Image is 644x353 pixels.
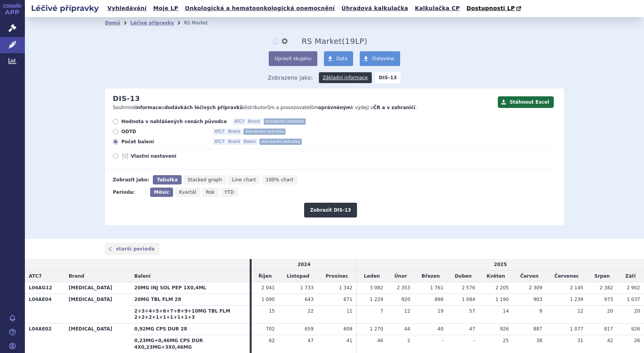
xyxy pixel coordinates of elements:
td: Prosinec [317,271,356,282]
strong: DIS-13 [375,72,401,83]
span: Stacked graph [187,177,222,183]
span: 1 239 [570,297,583,302]
span: Balení [134,273,150,279]
span: 926 [631,326,640,332]
span: 2 576 [462,285,475,290]
span: 1 229 [370,297,383,302]
span: Dostupnosti LP [466,5,515,11]
span: Brand [247,118,261,125]
span: Brand [227,139,241,145]
td: Červen [513,271,546,282]
span: Počet balení [121,139,207,145]
span: 1 190 [495,297,509,302]
span: 19 [345,37,355,46]
span: 12 [404,308,410,314]
th: 0,92MG CPS DUR 28 [130,323,250,335]
p: Souhrnné o distributorům a provozovatelům k výdeji v . [113,104,494,111]
span: 2 [407,338,410,343]
a: Základní informace [319,72,372,83]
span: 47 [469,326,475,332]
button: Zobrazit DIS-13 [304,203,357,217]
span: 20 [607,308,613,314]
span: Zobrazeno jako: [268,72,313,83]
span: Měsíc [154,190,169,195]
td: Duben [447,271,479,282]
span: 817 [604,326,613,332]
th: [MEDICAL_DATA] [65,294,130,323]
span: 702 [266,326,275,332]
a: Data [324,51,353,66]
th: 20MG INJ SOL PEP 1X0,4ML [130,282,250,294]
span: 19 [437,308,443,314]
span: 2 353 [397,285,410,290]
span: 20 [634,308,640,314]
th: 0,23MG+0,46MG CPS DUR 4X0,23MG+3X0,46MG [130,335,250,353]
span: ATC7 [29,273,42,279]
td: 2024 [252,259,357,270]
span: 671 [343,297,352,302]
span: 7 [380,308,383,314]
span: Kvartál [179,190,196,195]
span: ATC7 [213,139,226,145]
span: 42 [607,338,613,343]
div: Perioda: [113,188,146,197]
span: 47 [308,338,313,343]
span: Brand [227,129,241,135]
span: YTD [224,190,234,195]
div: Zobrazit jako: [113,175,149,184]
a: Dostupnosti LP [464,3,525,14]
span: 2 382 [600,285,613,290]
span: Balení [242,139,257,145]
strong: informace [135,105,162,110]
span: ( LP) [342,37,367,46]
span: 2 309 [529,285,542,290]
h2: Léčivé přípravky [25,3,105,14]
span: 40 [437,326,443,332]
span: standardní jednotka [259,139,301,145]
th: L04AG12 [25,282,65,294]
span: 57 [469,308,475,314]
a: Vyhledávání [105,3,149,14]
td: Listopad [278,271,317,282]
span: 920 [401,297,410,302]
td: Únor [387,271,414,282]
span: standardní jednotka [264,118,306,125]
strong: ČR a v zahraničí [373,105,415,110]
span: 14 [503,308,509,314]
span: 100% chart [266,177,293,183]
span: 46 [377,338,383,343]
th: L04AE04 [25,294,65,323]
span: 31 [577,338,583,343]
span: Tabulka [157,177,177,183]
span: 12 [577,308,583,314]
a: Onkologická a hematoonkologická onemocnění [182,3,337,14]
span: - [442,338,443,343]
span: Dataview [372,56,394,61]
span: 973 [604,297,613,302]
button: Stáhnout Excel [498,96,554,108]
span: 25 [503,338,509,343]
span: - [473,338,475,343]
a: Kalkulačka CP [413,3,462,14]
span: 44 [404,326,410,332]
span: standardní jednotka [243,129,285,135]
td: Květen [479,271,513,282]
td: Září [617,271,644,282]
span: 898 [434,297,443,302]
a: Dataview [360,51,400,66]
span: 2 145 [570,285,583,290]
a: Úhradová kalkulačka [339,3,411,14]
th: 20MG TBL FLM 28 [130,294,250,305]
span: Rok [206,190,215,195]
span: 1 037 [627,297,640,302]
span: 11 [346,308,352,314]
span: 2 205 [495,285,509,290]
span: 643 [304,297,313,302]
span: ATC7 [213,129,226,135]
button: nastavení [281,37,289,46]
span: Data [336,56,348,61]
span: 1 733 [300,285,313,290]
span: Brand [68,273,84,279]
span: 609 [343,326,352,332]
span: Hodnota v nahlášených cenách původce [121,118,227,125]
